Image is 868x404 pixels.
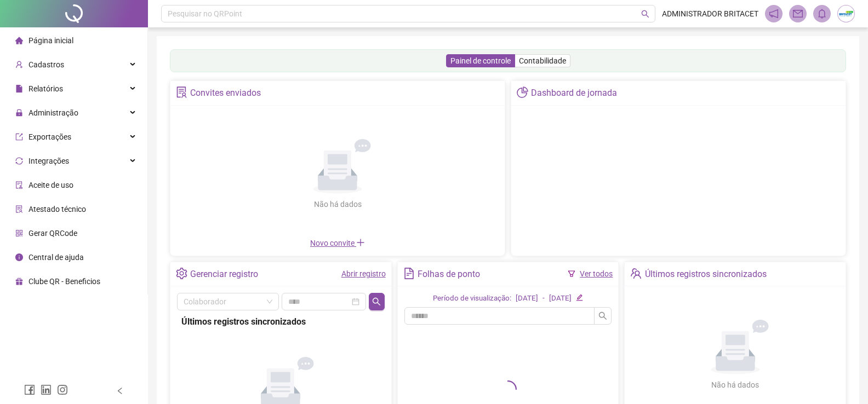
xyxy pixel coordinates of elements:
[341,269,386,278] a: Abrir registro
[356,238,365,247] span: plus
[15,157,23,165] span: sync
[41,384,52,395] span: linkedin
[15,109,23,117] span: lock
[549,293,572,304] div: [DATE]
[15,85,23,93] span: file
[15,37,23,44] span: home
[769,9,779,19] span: notification
[542,293,545,304] div: -
[418,265,480,284] div: Folhas de ponto
[641,10,649,18] span: search
[576,294,583,301] span: edit
[28,60,64,69] span: Cadastros
[433,293,511,304] div: Período de visualização:
[496,378,519,401] span: loading
[15,181,23,189] span: audit
[28,36,73,45] span: Página inicial
[57,384,68,395] span: instagram
[630,268,642,279] span: team
[28,181,73,189] span: Aceite de uso
[568,270,575,278] span: filter
[28,277,100,286] span: Clube QR - Beneficios
[580,269,613,278] a: Ver todos
[15,133,23,141] span: export
[662,8,758,20] span: ADMINISTRADOR BRITACET
[15,278,23,285] span: gift
[519,56,566,65] span: Contabilidade
[645,265,767,284] div: Últimos registros sincronizados
[116,387,124,395] span: left
[15,253,23,261] span: info-circle
[15,229,23,237] span: qrcode
[28,157,69,165] span: Integrações
[28,205,86,213] span: Atestado técnico
[28,108,78,117] span: Administração
[15,61,23,68] span: user-add
[176,268,187,279] span: setting
[310,239,365,247] span: Novo convite
[531,84,617,102] div: Dashboard de jornada
[287,198,388,210] div: Não há dados
[372,297,381,306] span: search
[403,268,415,279] span: file-text
[176,86,187,98] span: solution
[28,132,71,141] span: Exportações
[15,205,23,213] span: solution
[685,379,786,391] div: Não há dados
[516,293,538,304] div: [DATE]
[793,9,803,19] span: mail
[450,56,511,65] span: Painel de controle
[190,84,261,102] div: Convites enviados
[190,265,258,284] div: Gerenciar registro
[28,253,84,262] span: Central de ajuda
[838,5,854,22] img: 73035
[817,9,827,19] span: bell
[24,384,35,395] span: facebook
[28,229,77,238] span: Gerar QRCode
[28,84,63,93] span: Relatórios
[181,315,380,328] div: Últimos registros sincronizados
[598,311,607,320] span: search
[517,86,528,98] span: pie-chart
